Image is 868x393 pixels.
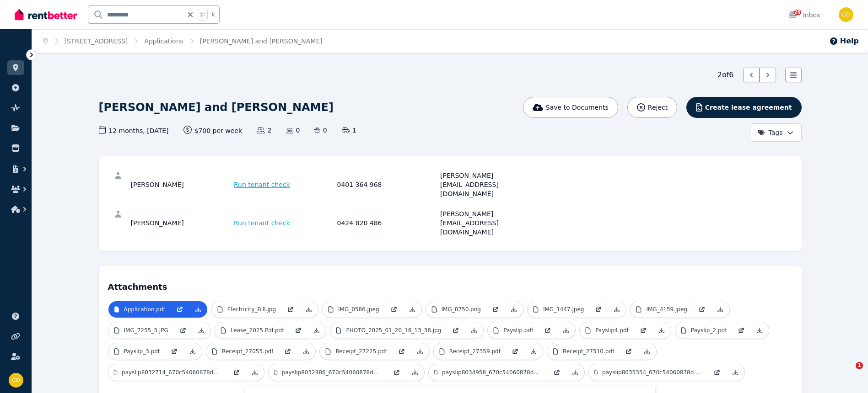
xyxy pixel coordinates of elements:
[648,103,668,112] span: Reject
[281,301,300,318] a: Open in new Tab
[131,171,232,198] div: [PERSON_NAME]
[279,343,297,360] a: Open in new Tab
[794,10,801,15] span: 26
[634,322,652,339] a: Open in new Tab
[411,343,429,360] a: Download Attachment
[505,301,523,318] a: Download Attachment
[528,301,590,318] a: IMG_1447.jpeg
[124,327,168,334] p: IMG_7255_3.JPG
[323,301,385,318] a: IMG_0586.jpeg
[589,301,608,318] a: Open in new Tab
[429,364,548,381] a: payslip8034958_670c54060878dd82befcae08.pdf
[638,343,656,360] a: Download Attachment
[486,301,505,318] a: Open in new Tab
[234,180,290,189] span: Run tenant check
[108,275,793,293] h4: Attachments
[234,218,290,228] span: Run tenant check
[289,322,307,339] a: Open in new Tab
[183,343,202,360] a: Download Attachment
[99,100,334,115] h1: [PERSON_NAME] and [PERSON_NAME]
[686,97,801,118] button: Create lease agreement
[131,209,232,237] div: [PERSON_NAME]
[426,301,486,318] a: IMG_0750.png
[620,343,638,360] a: Open in new Tab
[124,306,165,313] p: Application.pdf
[546,103,609,112] span: Save to Documents
[548,364,566,381] a: Open in new Tab
[539,322,557,339] a: Open in new Tab
[563,348,614,355] p: Receipt_27510.pdf
[506,343,524,360] a: Open in new Tab
[227,364,246,381] a: Open in new Tab
[108,301,171,318] a: Application.pdf
[144,37,183,45] a: Applications
[447,322,465,339] a: Open in new Tab
[440,171,541,198] div: [PERSON_NAME][EMAIL_ADDRESS][DOMAIN_NAME]
[246,364,264,381] a: Download Attachment
[705,103,792,112] span: Create lease agreement
[434,343,506,360] a: Receipt_27359.pdf
[227,306,276,313] p: Electricity_Bill.jpg
[523,97,618,118] button: Save to Documents
[465,322,483,339] a: Download Attachment
[286,126,300,135] span: 0
[566,364,584,381] a: Download Attachment
[717,69,734,80] span: 2 of 6
[488,322,539,339] a: Payslip.pdf
[602,369,702,376] p: payslip8035354_670c54060878dd82befcae08.pdf
[206,343,279,360] a: Receipt_27055.pdf
[440,209,541,237] div: [PERSON_NAME][EMAIL_ADDRESS][DOMAIN_NAME]
[580,322,634,339] a: Payslip4.pdf
[108,322,174,339] a: IMG_7255_3.JPG
[627,97,677,118] button: Reject
[330,322,447,339] a: PHOTO_2025_01_20_16_13_38.jpg
[837,362,859,384] iframe: Intercom live chat
[758,128,783,137] span: Tags
[829,36,859,47] button: Help
[856,362,863,369] span: 1
[693,301,711,318] a: Open in new Tab
[589,364,708,381] a: payslip8035354_670c54060878dd82befcae08.pdf
[183,126,243,135] span: $700 per week
[200,37,323,46] span: [PERSON_NAME] and [PERSON_NAME]
[442,306,481,313] p: IMG_0750.png
[257,126,271,135] span: 2
[646,306,687,313] p: IMG_4159.jpeg
[108,343,166,360] a: Payslip_3.pdf
[442,369,542,376] p: payslip8034958_670c54060878dd82befcae08.pdf
[608,301,626,318] a: Download Attachment
[124,348,160,355] p: Payslip_3.pdf
[750,123,802,142] button: Tags
[99,126,169,135] span: 12 months , [DATE]
[335,348,387,355] p: Receipt_27225.pdf
[388,364,406,381] a: Open in new Tab
[337,171,438,198] div: 0401 364 968
[122,369,221,376] p: payslip8032714_670c54060878dd82befcae08.pdf
[839,7,853,22] img: Chris Dimitropoulos
[557,322,575,339] a: Download Attachment
[211,11,215,18] span: k
[300,301,318,318] a: Download Attachment
[337,209,438,237] div: 0424 820 486
[385,301,403,318] a: Open in new Tab
[547,343,620,360] a: Receipt_27510.pdf
[282,369,382,376] p: payslip8032886_670c54060878dd82befcae08_2.pdf
[732,322,750,339] a: Open in new Tab
[307,322,326,339] a: Download Attachment
[15,8,77,21] img: RentBetter
[631,301,693,318] a: IMG_4159.jpeg
[192,322,210,339] a: Download Attachment
[342,126,356,135] span: 1
[595,327,629,334] p: Payslip4.pdf
[314,126,327,135] span: 0
[524,343,543,360] a: Download Attachment
[788,11,820,20] div: Inbox
[171,301,189,318] a: Open in new Tab
[346,327,441,334] p: PHOTO_2025_01_20_16_13_38.jpg
[231,327,284,334] p: Lease_2025.Pdf.pdf
[65,37,128,45] a: [STREET_ADDRESS]
[212,301,281,318] a: Electricity_Bill.jpg
[32,29,334,53] nav: Breadcrumb
[711,301,729,318] a: Download Attachment
[269,364,388,381] a: payslip8032886_670c54060878dd82befcae08_2.pdf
